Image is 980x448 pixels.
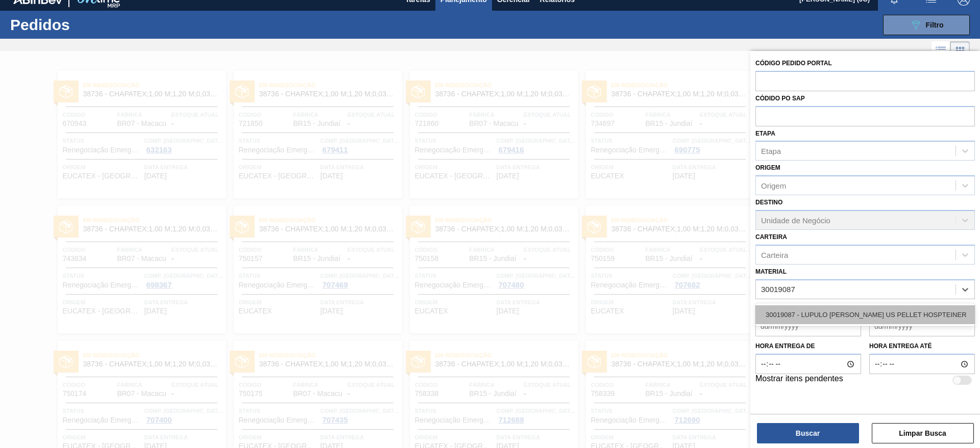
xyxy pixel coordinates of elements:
label: Etapa [755,130,775,137]
div: Visão em Lista [932,41,950,61]
label: Hora entrega de [755,339,861,354]
label: Carteira [755,233,787,241]
h1: Pedidos [10,19,163,31]
div: 30019087 - LUPULO [PERSON_NAME] US PELLET HOSPTEINER [755,305,975,324]
input: dd/mm/yyyy [869,316,975,336]
div: Visão em Cards [950,41,970,61]
label: Material [755,268,787,275]
div: Carteira [761,250,788,259]
label: Código Pedido Portal [755,60,832,67]
div: Origem [761,181,786,190]
label: Destino [755,199,782,206]
label: Hora entrega até [869,339,975,354]
label: Origem [755,164,780,171]
span: Filtro [926,21,944,29]
div: Etapa [761,147,781,155]
button: Filtro [883,15,970,35]
input: dd/mm/yyyy [755,316,861,336]
label: Mostrar itens pendentes [755,374,843,386]
label: Códido PO SAP [755,95,805,102]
